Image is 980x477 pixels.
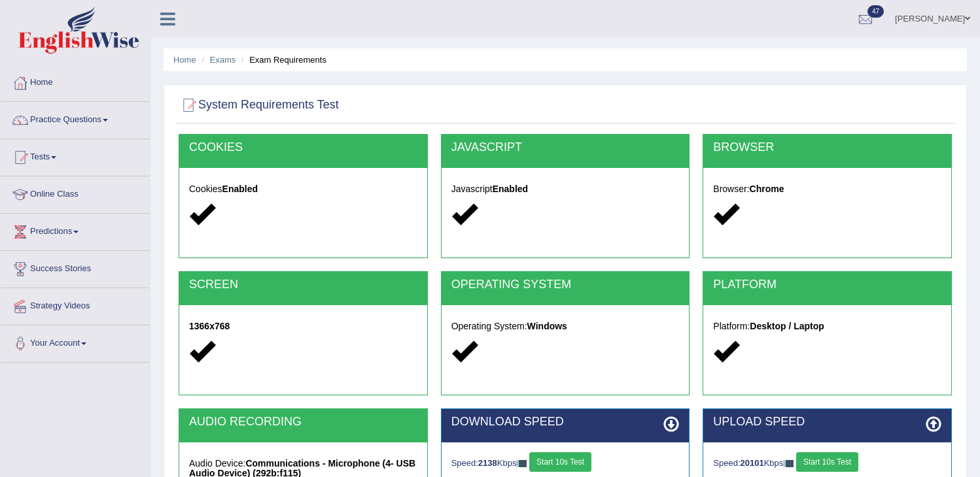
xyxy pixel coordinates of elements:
a: Your Account [1,325,150,358]
h2: BROWSER [713,141,941,154]
h2: AUDIO RECORDING [189,416,417,429]
h2: UPLOAD SPEED [713,416,941,429]
strong: 2138 [478,458,497,468]
button: Start 10s Test [529,452,591,472]
a: Home [173,55,196,65]
img: ajax-loader-fb-connection.gif [783,460,794,467]
strong: 1366x768 [189,321,230,331]
strong: Windows [527,321,567,331]
a: Tests [1,139,150,172]
button: Start 10s Test [796,452,858,472]
div: Speed: Kbps [451,452,680,475]
h2: SCREEN [189,278,417,291]
h5: Operating System: [451,321,680,331]
a: Home [1,65,150,97]
h5: Platform: [713,321,941,331]
a: Online Class [1,176,150,209]
a: Practice Questions [1,102,150,135]
h2: System Requirements Test [179,95,339,115]
img: ajax-loader-fb-connection.gif [516,460,527,467]
h2: PLATFORM [713,278,941,291]
a: Predictions [1,214,150,246]
strong: Chrome [750,184,784,194]
div: Speed: Kbps [713,452,941,475]
strong: Enabled [222,184,258,194]
h2: COOKIES [189,141,417,154]
h5: Javascript [451,184,680,194]
a: Strategy Videos [1,288,150,321]
strong: 20101 [741,458,764,468]
h2: OPERATING SYSTEM [451,278,680,291]
span: 47 [867,5,884,18]
a: Success Stories [1,251,150,284]
h2: DOWNLOAD SPEED [451,416,680,429]
strong: Enabled [493,184,528,194]
h2: JAVASCRIPT [451,141,680,154]
strong: Desktop / Laptop [750,321,824,331]
li: Exam Requirements [238,54,326,66]
a: Exams [210,55,236,65]
h5: Cookies [189,184,417,194]
h5: Browser: [713,184,941,194]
